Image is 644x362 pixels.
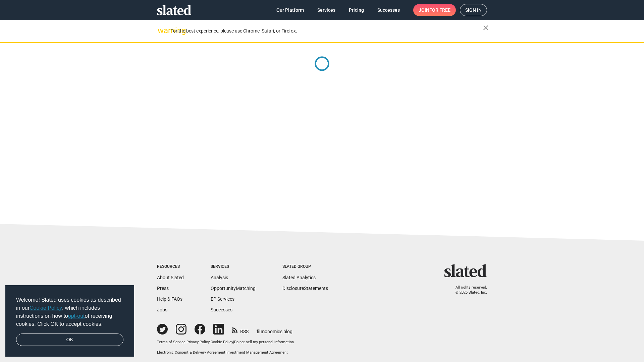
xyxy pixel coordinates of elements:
[343,4,369,16] a: Pricing
[211,264,256,269] div: Services
[157,350,225,355] a: Electronic Consent & Delivery Agreement
[157,264,184,269] div: Resources
[232,324,249,335] a: RSS
[16,296,123,328] span: Welcome! Slated uses cookies as described in our , which includes instructions on how to of recei...
[429,4,450,16] span: for free
[317,4,335,16] span: Services
[5,285,134,357] div: cookieconsent
[349,4,364,16] span: Pricing
[210,340,211,344] span: |
[157,286,169,291] a: Press
[233,340,234,344] span: |
[16,334,123,346] a: dismiss cookie message
[157,307,167,312] a: Jobs
[157,340,185,344] a: Terms of Service
[186,340,210,344] a: Privacy Policy
[157,275,184,280] a: About Slated
[377,4,400,16] span: Successes
[158,26,166,35] mat-icon: warning
[211,296,234,302] a: EP Services
[211,275,228,280] a: Analysis
[211,307,232,312] a: Successes
[157,296,182,302] a: Help & FAQs
[185,340,186,344] span: |
[282,275,316,280] a: Slated Analytics
[312,4,341,16] a: Services
[68,313,85,319] a: opt-out
[225,350,226,355] span: |
[460,4,487,16] a: Sign in
[271,4,309,16] a: Our Platform
[465,4,482,16] span: Sign in
[170,26,483,36] div: For the best experience, please use Chrome, Safari, or Firefox.
[282,264,328,269] div: Slated Group
[234,340,294,345] button: Do not sell my personal information
[282,286,328,291] a: DisclosureStatements
[482,24,490,32] mat-icon: close
[30,305,62,311] a: Cookie Policy
[372,4,405,16] a: Successes
[413,4,456,16] a: Joinfor free
[257,329,265,334] span: film
[257,323,292,335] a: filmonomics blog
[448,285,487,295] p: All rights reserved. © 2025 Slated, Inc.
[276,4,304,16] span: Our Platform
[419,4,450,16] span: Join
[211,286,256,291] a: OpportunityMatching
[211,340,233,344] a: Cookie Policy
[226,350,288,355] a: Investment Management Agreement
